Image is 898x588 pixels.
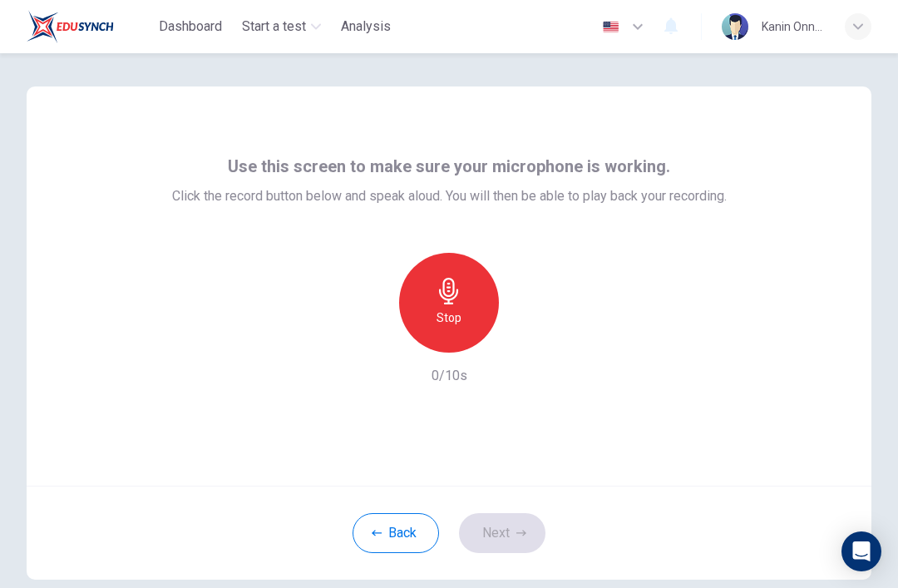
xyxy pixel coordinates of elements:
[437,308,461,328] h6: Stop
[841,531,881,571] div: Open Intercom Messenger
[152,12,229,42] button: Dashboard
[235,12,328,42] button: Start a test
[762,17,825,37] div: Kanin Onnangrong
[27,10,114,43] img: EduSynch logo
[159,17,222,37] span: Dashboard
[432,366,467,386] h6: 0/10s
[600,21,621,33] img: en
[228,153,670,180] span: Use this screen to make sure your microphone is working.
[242,17,306,37] span: Start a test
[172,186,727,206] span: Click the record button below and speak aloud. You will then be able to play back your recording.
[27,10,152,43] a: EduSynch logo
[341,17,391,37] span: Analysis
[399,253,499,353] button: Stop
[334,12,397,42] button: Analysis
[353,513,439,553] button: Back
[722,13,748,40] img: Profile picture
